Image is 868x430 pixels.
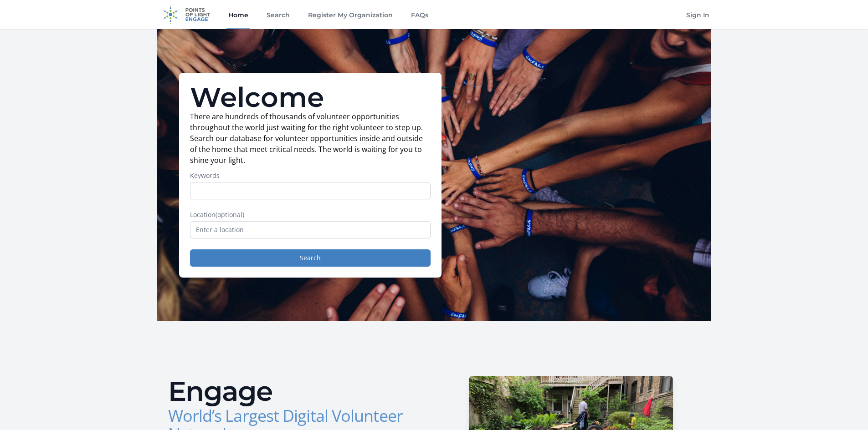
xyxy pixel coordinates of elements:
h1: Welcome [190,84,431,111]
label: Keywords [190,171,431,180]
h2: Engage [168,378,427,405]
label: Location [190,210,431,219]
button: Search [190,249,431,267]
p: There are hundreds of thousands of volunteer opportunities throughout the world just waiting for ... [190,111,431,166]
input: Enter a location [190,221,431,238]
span: (optional) [216,210,244,219]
